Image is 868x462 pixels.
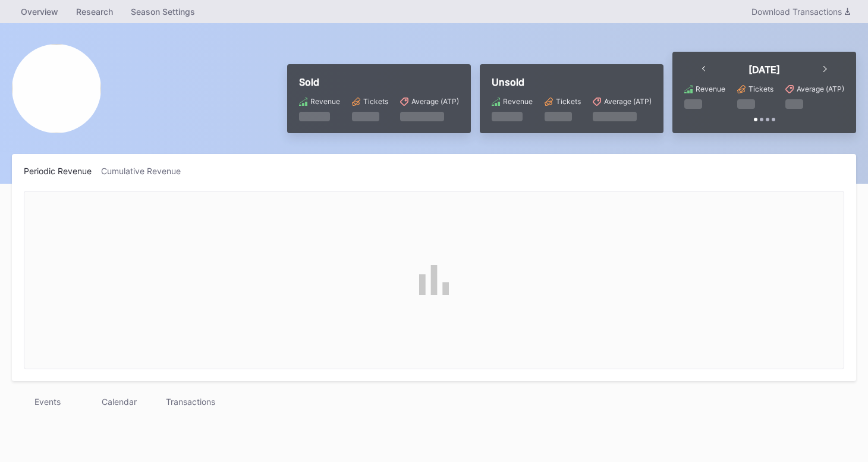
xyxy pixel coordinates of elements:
[83,393,155,410] div: Calendar
[411,97,459,106] div: Average (ATP)
[310,97,340,106] div: Revenue
[24,166,101,176] div: Periodic Revenue
[696,84,725,93] div: Revenue
[67,3,122,20] a: Research
[363,97,388,106] div: Tickets
[122,3,204,20] a: Season Settings
[749,64,780,76] div: [DATE]
[101,166,190,176] div: Cumulative Revenue
[746,4,856,20] button: Download Transactions
[155,393,226,410] div: Transactions
[492,76,652,88] div: Unsold
[749,84,773,93] div: Tickets
[556,97,581,106] div: Tickets
[604,97,652,106] div: Average (ATP)
[299,76,459,88] div: Sold
[12,393,83,410] div: Events
[797,84,844,93] div: Average (ATP)
[503,97,533,106] div: Revenue
[751,7,850,17] div: Download Transactions
[12,3,67,20] a: Overview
